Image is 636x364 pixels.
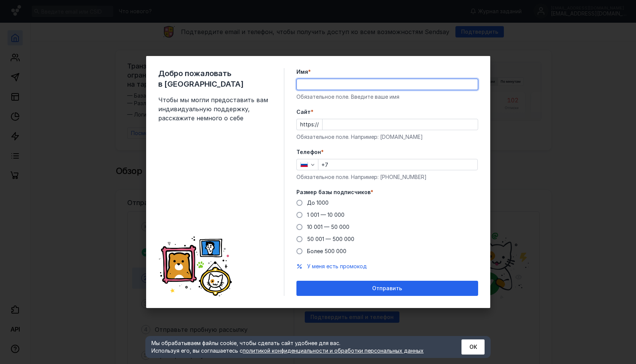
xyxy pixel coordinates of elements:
span: 1 001 — 10 000 [307,212,344,218]
span: У меня есть промокод [307,263,367,269]
button: У меня есть промокод [307,263,367,270]
span: Имя [296,68,308,76]
span: Отправить [372,285,402,292]
a: политикой конфиденциальности и обработки персональных данных [243,347,424,354]
span: Размер базы подписчиков [296,188,371,196]
button: Отправить [296,281,478,296]
span: Более 500 000 [307,248,346,254]
span: Чтобы мы могли предоставить вам индивидуальную поддержку, расскажите немного о себе [158,95,272,123]
span: 50 001 — 500 000 [307,236,354,242]
button: ОК [461,339,485,355]
div: Мы обрабатываем файлы cookie, чтобы сделать сайт удобнее для вас. Используя его, вы соглашаетесь c [151,339,443,355]
span: Cайт [296,108,311,116]
div: Обязательное поле. Например: [DOMAIN_NAME] [296,133,478,141]
div: Обязательное поле. Например: [PHONE_NUMBER] [296,173,478,181]
span: До 1000 [307,199,329,206]
div: Обязательное поле. Введите ваше имя [296,93,478,101]
span: Телефон [296,148,321,156]
span: 10 001 — 50 000 [307,224,349,230]
span: Добро пожаловать в [GEOGRAPHIC_DATA] [158,68,272,89]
